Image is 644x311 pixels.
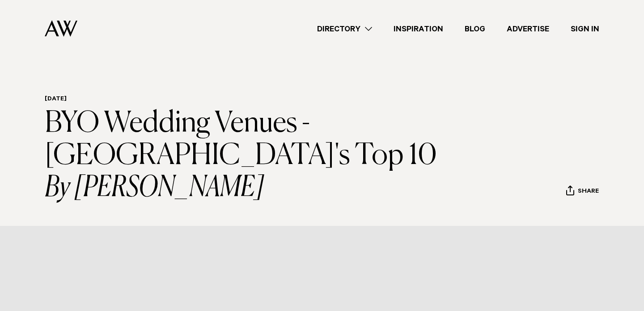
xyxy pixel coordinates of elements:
[454,23,496,35] a: Blog
[496,23,560,35] a: Advertise
[560,23,610,35] a: Sign In
[383,23,454,35] a: Inspiration
[578,188,599,196] span: Share
[45,108,458,204] h1: BYO Wedding Venues - [GEOGRAPHIC_DATA]'s Top 10
[306,23,383,35] a: Directory
[45,172,458,204] i: By [PERSON_NAME]
[45,95,458,104] h6: [DATE]
[566,185,599,199] button: Share
[45,20,77,37] img: Auckland Weddings Logo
